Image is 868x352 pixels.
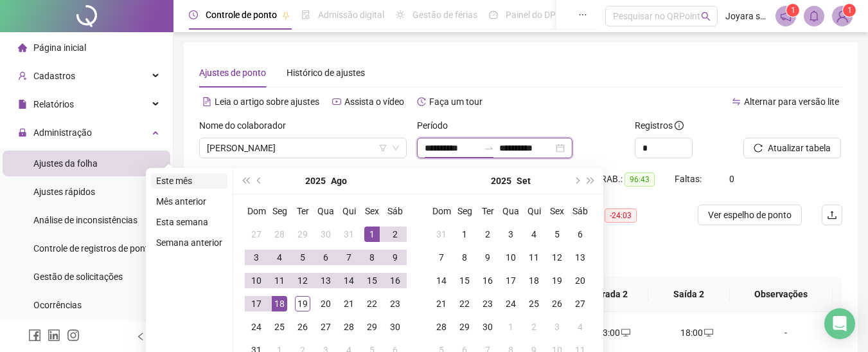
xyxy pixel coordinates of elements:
div: 30 [318,227,333,242]
td: 2025-08-29 [360,315,384,338]
td: 2025-09-13 [569,246,592,269]
td: 2025-08-20 [314,292,337,315]
div: 26 [549,296,565,311]
span: desktop [703,328,713,337]
div: 25 [272,319,287,335]
td: 2025-08-14 [337,269,360,292]
li: Esta semana [151,214,227,230]
td: 2025-09-14 [430,269,453,292]
button: month panel [331,168,347,194]
div: 10 [503,250,518,265]
div: 15 [457,273,472,288]
td: 2025-08-04 [268,246,291,269]
span: Ajustes de ponto [199,68,266,78]
td: 2025-07-30 [314,223,337,246]
span: Gestão de férias [412,10,477,20]
td: 2025-08-22 [360,292,384,315]
div: 28 [341,319,357,335]
div: 19 [295,296,310,311]
div: 27 [318,319,333,335]
div: 7 [341,250,357,265]
img: 85763 [833,6,852,26]
div: 4 [526,227,542,242]
td: 2025-08-28 [337,315,360,338]
div: Open Intercom Messenger [824,308,855,339]
td: 2025-09-23 [476,292,499,315]
sup: 1 [786,4,799,17]
td: 2025-09-18 [522,269,545,292]
span: Controle de registros de ponto [33,243,154,254]
td: 2025-09-28 [430,315,453,338]
span: MARIA JAKELINE SANTOS FERNANDES [207,138,399,158]
th: Seg [268,199,291,223]
span: swap [732,97,741,106]
span: Administração [33,127,92,138]
td: 2025-07-29 [291,223,314,246]
td: 2025-09-16 [476,269,499,292]
td: 2025-09-09 [476,246,499,269]
th: Seg [453,199,476,223]
td: 2025-09-27 [569,292,592,315]
div: 29 [295,227,310,242]
div: 5 [295,250,310,265]
div: 30 [480,319,495,335]
span: Alternar para versão lite [744,97,839,107]
div: 17 [249,296,264,311]
span: left [136,332,145,341]
td: 2025-09-19 [545,269,569,292]
td: 2025-08-24 [245,315,268,338]
div: 13 [572,250,588,265]
span: Joyara semi jóias [725,9,768,23]
button: year panel [305,168,326,194]
div: 26 [295,319,310,335]
div: 15 [364,273,380,288]
span: Cadastros [33,71,75,81]
td: 2025-09-11 [522,246,545,269]
th: Entrada 2 [567,277,648,312]
td: 2025-09-04 [522,223,545,246]
div: 2 [387,227,403,242]
div: 4 [572,319,588,335]
div: 9 [387,250,403,265]
td: 2025-08-10 [245,269,268,292]
span: bell [808,10,820,22]
div: 16 [387,273,403,288]
span: ellipsis [578,10,587,19]
div: 2 [526,319,542,335]
div: 14 [341,273,357,288]
td: 2025-08-19 [291,292,314,315]
span: file-done [301,10,310,19]
span: lock [18,128,27,137]
td: 2025-09-07 [430,246,453,269]
span: history [417,97,426,106]
span: Admissão digital [318,10,384,20]
div: 1 [457,227,472,242]
div: 13:00 [583,326,645,340]
div: 21 [341,296,357,311]
div: 18 [272,296,287,311]
span: Painel do DP [506,10,556,20]
td: 2025-08-17 [245,292,268,315]
span: Observações [740,287,822,301]
div: 6 [572,227,588,242]
div: 1 [364,227,380,242]
span: home [18,43,27,52]
div: 9 [480,250,495,265]
li: Mês anterior [151,194,227,209]
div: H. TRAB.: [585,172,675,187]
label: Nome do colaborador [199,118,294,133]
div: 23 [480,296,495,311]
td: 2025-08-26 [291,315,314,338]
td: 2025-08-09 [384,246,407,269]
td: 2025-09-03 [499,223,522,246]
th: Observações [730,277,833,312]
button: super-prev-year [238,168,252,194]
td: 2025-09-17 [499,269,522,292]
span: notification [780,10,792,22]
th: Ter [476,199,499,223]
div: 28 [434,319,449,335]
div: 12 [295,273,310,288]
div: 20 [318,296,333,311]
td: 2025-09-30 [476,315,499,338]
td: 2025-08-18 [268,292,291,315]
